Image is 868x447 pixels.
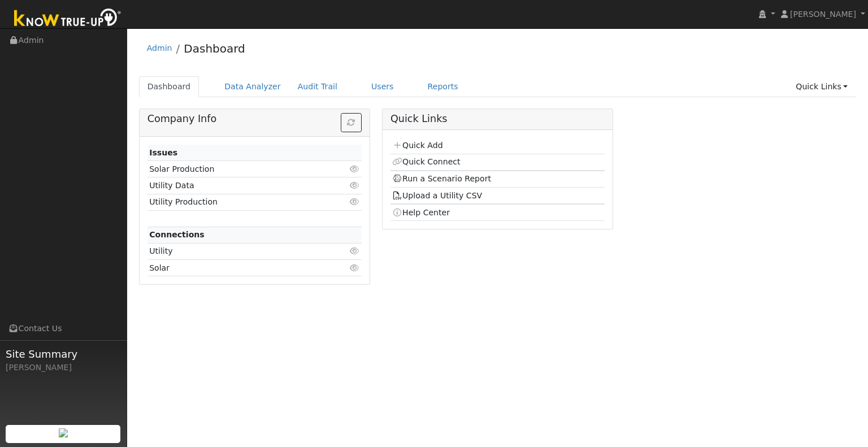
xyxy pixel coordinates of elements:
[147,260,327,276] td: Solar
[350,264,360,272] i: Click to view
[147,243,327,259] td: Utility
[147,44,172,53] a: Admin
[392,157,460,166] a: Quick Connect
[147,113,362,125] h5: Company Info
[289,76,346,97] a: Audit Trail
[147,161,327,177] td: Solar Production
[149,230,205,239] strong: Connections
[419,76,467,97] a: Reports
[392,174,491,183] a: Run a Scenario Report
[216,76,289,97] a: Data Analyzer
[790,10,856,19] span: [PERSON_NAME]
[59,428,68,437] img: retrieve
[6,362,121,374] div: [PERSON_NAME]
[363,76,402,97] a: Users
[139,76,199,97] a: Dashboard
[390,113,605,125] h5: Quick Links
[8,6,127,32] img: Know True-Up
[6,346,121,362] span: Site Summary
[350,198,360,206] i: Click to view
[184,42,245,55] a: Dashboard
[147,177,327,194] td: Utility Data
[350,181,360,189] i: Click to view
[392,141,442,150] a: Quick Add
[392,208,450,217] a: Help Center
[392,191,482,200] a: Upload a Utility CSV
[149,148,177,157] strong: Issues
[350,165,360,173] i: Click to view
[350,247,360,255] i: Click to view
[147,194,327,210] td: Utility Production
[787,76,856,97] a: Quick Links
